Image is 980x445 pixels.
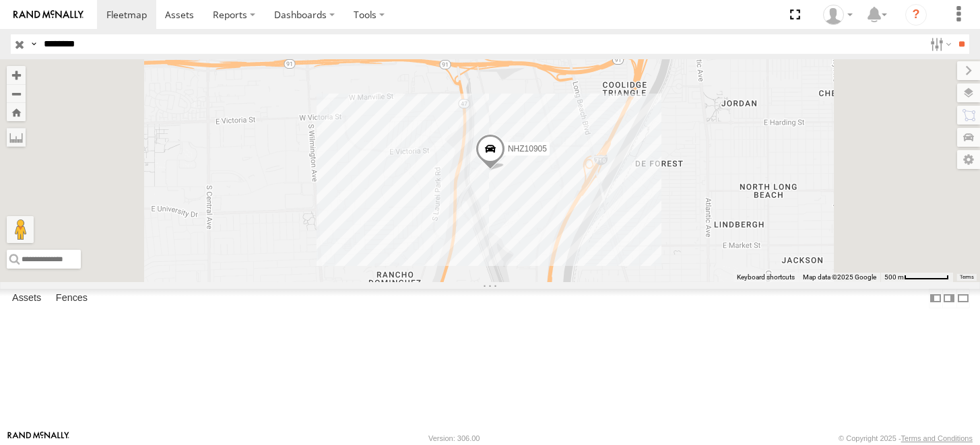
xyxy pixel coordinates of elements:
button: Drag Pegman onto the map to open Street View [7,216,34,243]
button: Keyboard shortcuts [737,273,795,282]
a: Terms (opens in new tab) [960,274,974,279]
label: Dock Summary Table to the Left [929,289,942,308]
i: ? [905,4,927,26]
button: Zoom Home [7,103,26,121]
label: Fences [49,289,94,308]
span: NHZ10905 [507,144,546,153]
img: rand-logo.svg [13,10,84,20]
span: 500 m [884,273,904,281]
button: Zoom in [7,66,26,84]
a: Terms and Conditions [901,434,973,442]
label: Measure [7,128,26,147]
label: Dock Summary Table to the Right [942,289,956,308]
label: Search Query [28,34,39,54]
div: Version: 306.00 [428,434,480,442]
label: Hide Summary Table [956,289,970,308]
label: Assets [5,289,48,308]
button: Map Scale: 500 m per 63 pixels [880,273,953,282]
span: Map data ©2025 Google [803,273,876,281]
a: Visit our Website [7,432,69,445]
label: Map Settings [957,150,980,169]
div: © Copyright 2025 - [839,434,973,442]
button: Zoom out [7,84,26,103]
label: Search Filter Options [925,34,954,54]
div: Zulema McIntosch [818,5,857,25]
